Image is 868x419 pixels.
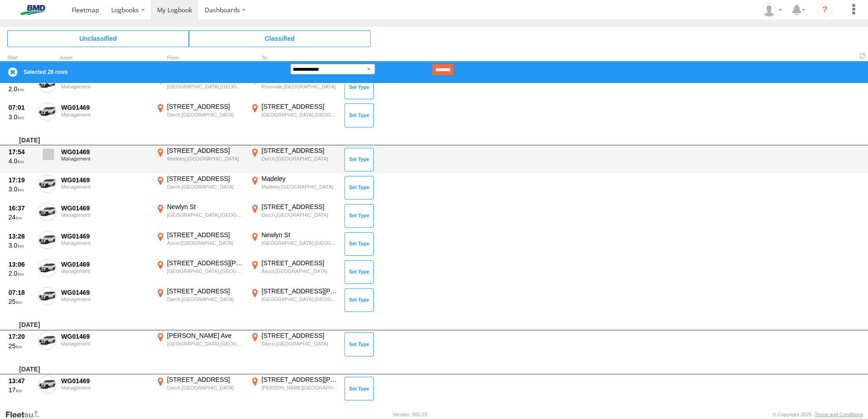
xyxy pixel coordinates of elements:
[261,287,338,295] div: [STREET_ADDRESS][PERSON_NAME]
[154,146,245,173] label: Click to View Event Location
[815,412,863,417] a: Terms and Conditions
[759,3,785,17] div: Philip Roche
[345,260,374,284] button: Click to Set
[9,377,33,385] div: 13:47
[9,5,56,15] img: bmd-logo.svg
[261,231,338,239] div: Newlyn St
[345,232,374,256] button: Click to Set
[61,232,149,240] div: WG01469
[167,146,244,155] div: [STREET_ADDRESS]
[167,156,244,162] div: Madeley,[GEOGRAPHIC_DATA]
[9,386,33,394] div: 17
[61,156,149,161] div: Management
[61,377,149,385] div: WG01469
[61,341,149,346] div: Management
[61,176,149,184] div: WG01469
[61,148,149,156] div: WG01469
[7,67,18,78] label: Clear Selection
[261,240,338,246] div: [GEOGRAPHIC_DATA],[GEOGRAPHIC_DATA]
[9,113,33,121] div: 3.0
[261,112,338,118] div: [GEOGRAPHIC_DATA],[GEOGRAPHIC_DATA]
[154,56,245,60] div: From
[167,296,244,302] div: Darch,[GEOGRAPHIC_DATA]
[9,332,33,341] div: 17:20
[154,203,245,229] label: Click to View Event Location
[9,241,33,249] div: 3.0
[189,30,370,47] span: Click to view Classified Trips
[261,385,338,391] div: [PERSON_NAME][GEOGRAPHIC_DATA],[GEOGRAPHIC_DATA]
[261,212,338,218] div: Darch,[GEOGRAPHIC_DATA]
[261,203,338,211] div: [STREET_ADDRESS]
[249,74,340,101] label: Click to View Event Location
[167,212,244,218] div: [GEOGRAPHIC_DATA],[GEOGRAPHIC_DATA]
[9,297,33,306] div: 25
[261,156,338,162] div: Darch,[GEOGRAPHIC_DATA]
[261,259,338,267] div: [STREET_ADDRESS]
[773,412,863,417] div: © Copyright 2025 -
[9,342,33,350] div: 25
[61,103,149,112] div: WG01469
[261,296,338,302] div: [GEOGRAPHIC_DATA],[GEOGRAPHIC_DATA]
[167,259,244,267] div: [STREET_ADDRESS][PERSON_NAME]
[249,331,340,358] label: Click to View Event Location
[154,331,245,358] label: Click to View Event Location
[167,203,244,211] div: Newlyn St
[249,203,340,229] label: Click to View Event Location
[167,184,244,190] div: Darch,[GEOGRAPHIC_DATA]
[345,204,374,228] button: Click to Set
[9,204,33,212] div: 16:37
[167,341,244,347] div: [GEOGRAPHIC_DATA],[GEOGRAPHIC_DATA]
[9,185,33,193] div: 3.0
[857,52,868,60] span: Refresh
[7,56,35,60] div: Click to Sort
[154,231,245,257] label: Click to View Event Location
[345,148,374,171] button: Click to Set
[167,385,244,391] div: Darch,[GEOGRAPHIC_DATA]
[167,112,244,118] div: Darch,[GEOGRAPHIC_DATA]
[154,74,245,101] label: Click to View Event Location
[345,75,374,99] button: Click to Set
[167,231,244,239] div: [STREET_ADDRESS]
[60,56,151,60] div: Asset
[61,260,149,268] div: WG01469
[167,175,244,183] div: [STREET_ADDRESS]
[261,331,338,340] div: [STREET_ADDRESS]
[61,84,149,89] div: Management
[154,287,245,313] label: Click to View Event Location
[249,375,340,402] label: Click to View Event Location
[7,30,189,47] span: Click to view Unclassified Trips
[261,146,338,155] div: [STREET_ADDRESS]
[154,375,245,402] label: Click to View Event Location
[249,146,340,173] label: Click to View Event Location
[345,103,374,127] button: Click to Set
[345,332,374,356] button: Click to Set
[61,268,149,274] div: Management
[249,287,340,313] label: Click to View Event Location
[61,332,149,341] div: WG01469
[393,412,427,417] div: Version: 305.03
[9,232,33,240] div: 13:28
[167,268,244,274] div: [GEOGRAPHIC_DATA],[GEOGRAPHIC_DATA]
[9,260,33,268] div: 13:06
[61,297,149,302] div: Management
[167,331,244,340] div: [PERSON_NAME] Ave
[9,85,33,93] div: 2.0
[261,102,338,111] div: [STREET_ADDRESS]
[261,83,338,90] div: Rivervale,[GEOGRAPHIC_DATA]
[9,269,33,278] div: 2.0
[261,184,338,190] div: Madeley,[GEOGRAPHIC_DATA]
[345,176,374,200] button: Click to Set
[345,377,374,400] button: Click to Set
[345,288,374,312] button: Click to Set
[61,385,149,390] div: Management
[167,83,244,90] div: [GEOGRAPHIC_DATA],[GEOGRAPHIC_DATA]
[261,375,338,384] div: [STREET_ADDRESS][PERSON_NAME]
[61,112,149,117] div: Management
[61,204,149,212] div: WG01469
[9,103,33,112] div: 07:01
[249,56,340,60] div: To
[61,184,149,190] div: Management
[249,175,340,201] label: Click to View Event Location
[249,102,340,129] label: Click to View Event Location
[249,259,340,285] label: Click to View Event Location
